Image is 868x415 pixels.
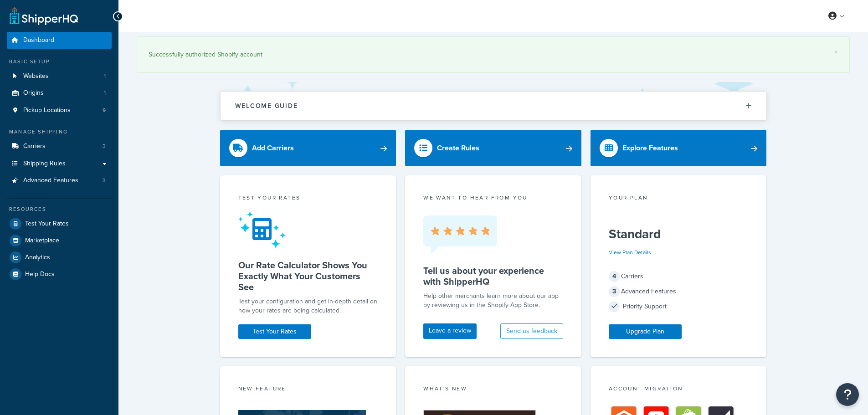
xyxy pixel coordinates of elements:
h2: Welcome Guide [235,102,298,109]
div: Test your rates [238,194,378,204]
li: Pickup Locations [7,102,112,119]
span: 9 [103,107,106,114]
a: Analytics [7,249,112,266]
span: 3 [103,143,106,150]
a: Websites1 [7,68,112,85]
div: New Feature [238,384,378,395]
button: Send us feedback [500,323,563,339]
span: Carriers [23,143,46,150]
h5: Standard [609,227,749,241]
span: Test Your Rates [25,220,69,228]
a: Advanced Features3 [7,172,112,189]
div: What's New [423,384,563,395]
li: Origins [7,85,112,102]
div: Priority Support [609,300,749,313]
a: Test Your Rates [238,324,311,339]
a: Marketplace [7,232,112,249]
a: Add Carriers [220,130,396,166]
a: Carriers3 [7,138,112,155]
div: Successfully authorized Shopify account [149,48,838,61]
a: Explore Features [591,130,767,166]
li: Advanced Features [7,172,112,189]
p: Help other merchants learn more about our app by reviewing us in the Shopify App Store. [423,292,563,310]
span: Shipping Rules [23,160,66,168]
span: 3 [103,177,106,184]
div: Create Rules [437,142,479,154]
div: Add Carriers [252,142,294,154]
span: 1 [104,89,106,97]
div: Resources [7,205,112,213]
a: Upgrade Plan [609,324,682,339]
p: we want to hear from you [423,194,563,202]
a: Origins1 [7,85,112,102]
span: Help Docs [25,271,55,278]
span: Marketplace [25,237,59,245]
span: Pickup Locations [23,107,71,114]
h5: Our Rate Calculator Shows You Exactly What Your Customers See [238,260,378,292]
span: 1 [104,72,106,80]
div: Basic Setup [7,58,112,66]
span: 4 [609,271,620,282]
span: Websites [23,72,49,80]
a: Help Docs [7,266,112,282]
li: Carriers [7,138,112,155]
div: Explore Features [622,142,678,154]
div: Account Migration [609,384,749,395]
a: Test Your Rates [7,215,112,232]
li: Websites [7,68,112,85]
div: Manage Shipping [7,128,112,136]
a: × [834,48,838,56]
a: Dashboard [7,32,112,49]
div: Carriers [609,270,749,283]
a: Create Rules [405,130,581,166]
span: 3 [609,286,620,297]
span: Analytics [25,254,50,261]
a: View Plan Details [609,248,651,256]
div: Test your configuration and get in-depth detail on how your rates are being calculated. [238,297,378,315]
div: Advanced Features [609,285,749,298]
button: Open Resource Center [836,383,859,406]
span: Dashboard [23,36,54,44]
a: Shipping Rules [7,155,112,172]
h5: Tell us about your experience with ShipperHQ [423,265,563,287]
a: Pickup Locations9 [7,102,112,119]
span: Origins [23,89,44,97]
div: Your Plan [609,194,749,204]
a: Leave a review [423,323,477,339]
button: Welcome Guide [221,92,766,120]
span: Advanced Features [23,177,78,184]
